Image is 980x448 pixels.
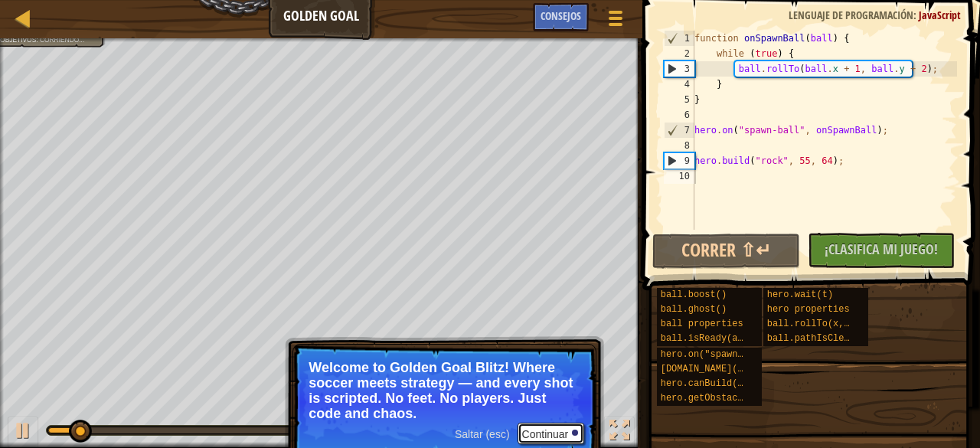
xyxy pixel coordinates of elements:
span: : [913,8,919,22]
button: Alterna pantalla completa. [604,417,635,448]
span: Consejos [541,8,581,23]
p: Welcome to Golden Goal Blitz! Where soccer meets strategy — and every shot is scripted. No feet. ... [309,360,580,421]
span: hero.canBuild(x, y) [661,378,766,389]
span: hero properties [767,304,850,315]
span: hero.on("spawn-ball", f) [661,349,793,360]
span: ball.boost() [661,289,727,300]
div: 3 [665,61,694,77]
div: 10 [664,168,694,184]
font: Continuar [522,428,569,440]
span: ball.isReady(ability) [661,333,776,344]
div: 5 [664,92,694,107]
span: [DOMAIN_NAME](type, x, y) [661,364,799,374]
span: ball.ghost() [661,304,727,315]
div: 6 [664,107,694,123]
span: : [36,36,40,44]
span: hero.getObstacleAt(x, y) [661,393,793,404]
span: JavaScript [919,8,961,22]
font: Saltar (esc) [455,428,510,440]
button: Ctrl + P: Pause [8,417,38,448]
button: Correr ⇧↵ [652,234,799,269]
button: ¡Clasifica Mi Juego! [808,233,955,268]
div: 2 [664,46,694,61]
div: 9 [665,153,694,168]
span: ¡Clasifica Mi Juego! [825,240,938,259]
span: ball.rollTo(x, y) [767,319,861,329]
span: ball properties [661,319,743,329]
span: hero.wait(t) [767,289,833,300]
span: ball.pathIsClear(x, y) [767,333,888,344]
div: 1 [665,31,694,46]
span: Lenguaje de programación [789,8,913,22]
div: 4 [664,77,694,92]
button: Mostrar menú del juego [596,3,635,39]
button: Continuar [518,423,585,444]
span: Corriendo... [40,36,84,44]
div: 7 [665,123,694,138]
div: 8 [664,138,694,153]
